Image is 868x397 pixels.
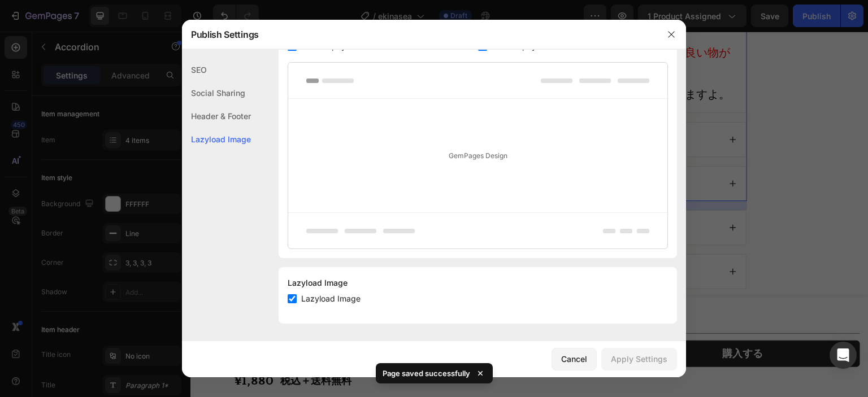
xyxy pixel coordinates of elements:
[133,188,255,202] strong: 何時発送されますか？
[182,128,251,151] div: Lazyload Image
[42,342,84,358] div: ¥1,880
[301,292,361,306] span: Lazyload Image
[435,309,670,335] button: 購入する
[62,273,149,289] strong: 大分県産無農薬栽培
[601,348,677,370] button: Apply Settings
[397,309,425,337] button: increment
[314,54,540,72] span: なり、おいしく召し上がる事ができますよ。
[192,309,220,337] button: decrement
[133,232,390,246] strong: 送料はいくらですか？時間指定はできますか？
[89,341,160,357] strong: 税込＋送料無料
[182,20,657,49] div: Publish Settings
[532,316,572,329] div: 購入する
[830,342,857,369] div: Open Intercom Messenger
[133,54,268,72] span: 飲めば飲むほどこの苦みも
[49,289,162,322] strong: [PERSON_NAME]当帰茶（日本山人参）
[133,12,472,30] span: この苦みは豊富に含まれているポリフェノール等に起因する物で、
[133,100,418,114] strong: [DEMOGRAPHIC_DATA]の飲み方を教えて下さい。
[268,54,314,72] span: 頼もしく
[288,99,667,212] div: GemPages Design
[383,368,470,379] p: Page saved successfully
[182,58,251,81] div: SEO
[220,309,397,337] input: quantity
[611,353,667,365] div: Apply Settings
[133,144,341,158] strong: お支払い方法について教えて下さい。
[133,12,540,45] span: 体に良い物がたくさん含まれている証拠でもあります
[336,26,348,45] span: 。
[182,81,251,104] div: Social Sharing
[182,104,251,128] div: Header & Footer
[552,348,597,370] button: Cancel
[288,276,668,290] div: Lazyload Image
[64,321,146,338] strong: 粉末【一袋×50g】
[561,353,587,365] div: Cancel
